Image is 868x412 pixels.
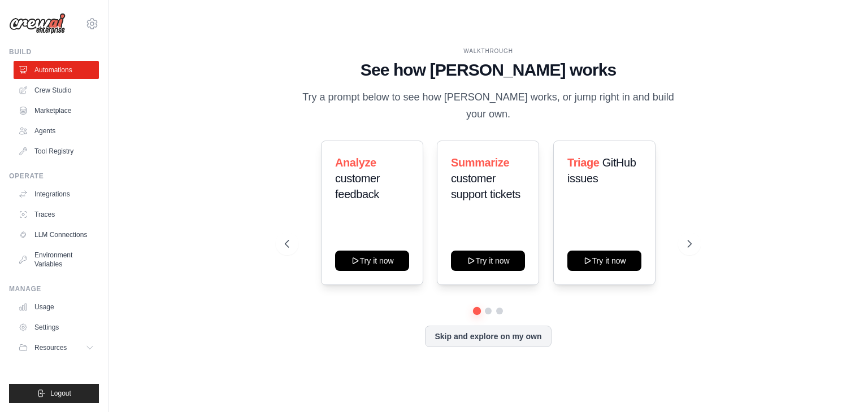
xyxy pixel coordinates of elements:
[14,226,99,244] a: LLM Connections
[567,156,636,185] span: GitHub issues
[14,185,99,203] a: Integrations
[14,61,99,79] a: Automations
[451,156,509,169] span: Summarize
[451,251,525,271] button: Try it now
[285,47,692,55] div: WALKTHROUGH
[14,339,99,357] button: Resources
[9,384,99,403] button: Logout
[425,326,551,347] button: Skip and explore on my own
[14,246,99,273] a: Environment Variables
[9,172,99,181] div: Operate
[14,102,99,120] a: Marketplace
[567,251,641,271] button: Try it now
[298,89,678,122] p: Try a prompt below to see how [PERSON_NAME] works, or jump right in and build your own.
[811,358,868,412] iframe: Chat Widget
[567,156,600,169] span: Triage
[14,318,99,336] a: Settings
[14,142,99,160] a: Tool Registry
[335,172,380,200] span: customer feedback
[335,251,409,271] button: Try it now
[34,343,67,352] span: Resources
[9,13,66,34] img: Logo
[9,284,99,293] div: Manage
[285,60,692,80] h1: See how [PERSON_NAME] works
[50,389,71,398] span: Logout
[335,156,376,169] span: Analyze
[14,122,99,140] a: Agents
[451,172,520,200] span: customer support tickets
[9,47,99,56] div: Build
[14,298,99,316] a: Usage
[14,81,99,99] a: Crew Studio
[14,205,99,223] a: Traces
